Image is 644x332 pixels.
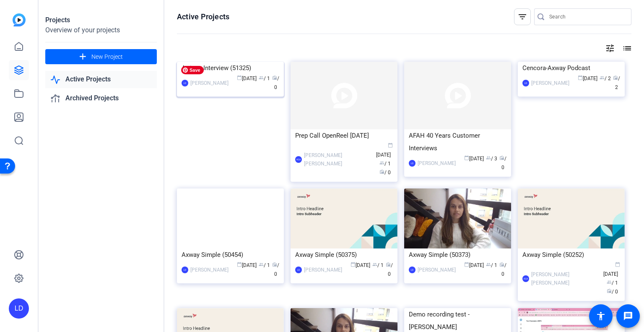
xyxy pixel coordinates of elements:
[45,25,157,35] div: Overview of your projects
[522,275,529,282] div: AGA
[418,266,456,274] div: [PERSON_NAME]
[78,52,88,62] mat-icon: add
[181,66,204,74] span: Save
[605,43,615,53] mat-icon: tune
[522,62,620,74] div: Cencora-Axway Podcast
[379,160,384,165] span: group
[259,262,270,268] span: / 1
[621,43,631,53] mat-icon: list
[272,262,279,277] span: / 0
[237,262,257,268] span: [DATE]
[522,248,620,261] div: Axway Simple (50252)
[531,270,599,287] div: [PERSON_NAME] [PERSON_NAME]
[409,248,506,261] div: Axway Simple (50373)
[182,248,279,261] div: Axway Simple (50454)
[607,280,618,286] span: / 1
[613,75,618,80] span: radio
[372,262,384,268] span: / 1
[379,169,384,174] span: radio
[182,80,188,86] div: LD
[464,156,484,162] span: [DATE]
[45,15,157,25] div: Projects
[386,262,393,277] span: / 0
[499,156,506,170] span: / 0
[190,266,229,274] div: [PERSON_NAME]
[596,311,606,321] mat-icon: accessibility
[464,262,484,268] span: [DATE]
[409,160,415,167] div: LD
[499,262,506,277] span: / 0
[259,76,270,81] span: / 1
[388,143,393,148] span: calendar_today
[486,262,491,267] span: group
[613,76,620,90] span: / 2
[600,76,611,81] span: / 2
[259,75,264,80] span: group
[531,79,569,87] div: [PERSON_NAME]
[272,76,279,90] span: / 0
[578,75,583,80] span: calendar_today
[486,262,497,268] span: / 1
[237,76,257,81] span: [DATE]
[9,298,29,319] div: LD
[499,155,504,160] span: radio
[182,62,279,74] div: Atticus Interview (51325)
[272,75,277,80] span: radio
[418,159,456,167] div: [PERSON_NAME]
[45,90,157,107] a: Archived Projects
[177,12,229,22] h1: Active Projects
[295,156,302,163] div: AGA
[272,262,277,267] span: radio
[259,262,264,267] span: group
[409,267,415,273] div: LD
[237,75,242,80] span: calendar_today
[464,155,469,160] span: calendar_today
[13,13,26,26] img: blue-gradient.svg
[517,12,527,22] mat-icon: filter_list
[607,280,612,285] span: group
[578,76,597,81] span: [DATE]
[351,262,370,268] span: [DATE]
[486,156,497,162] span: / 3
[615,262,620,267] span: calendar_today
[386,262,391,267] span: radio
[351,262,356,267] span: calendar_today
[409,129,506,154] div: AFAH 40 Years Customer Interviews
[464,262,469,267] span: calendar_today
[182,267,188,273] div: LD
[304,266,342,274] div: [PERSON_NAME]
[379,161,391,167] span: / 1
[600,75,605,80] span: group
[522,80,529,86] div: LD
[45,71,157,88] a: Active Projects
[295,248,393,261] div: Axway Simple (50375)
[499,262,504,267] span: radio
[372,262,377,267] span: group
[190,79,229,87] div: [PERSON_NAME]
[304,151,372,168] div: [PERSON_NAME] [PERSON_NAME]
[45,49,157,64] button: New Project
[376,143,393,158] span: [DATE]
[486,155,491,160] span: group
[623,311,633,321] mat-icon: message
[295,129,393,142] div: Prep Call OpenReel [DATE]
[237,262,242,267] span: calendar_today
[295,267,302,273] div: LD
[607,288,612,293] span: radio
[91,52,123,61] span: New Project
[379,170,391,175] span: / 0
[607,289,618,295] span: / 0
[549,12,625,22] input: Search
